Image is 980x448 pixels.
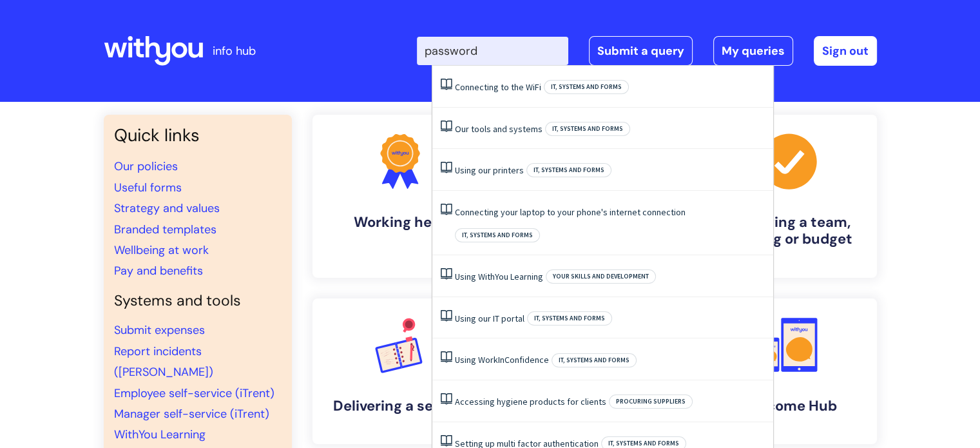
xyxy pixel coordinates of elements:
a: Wellbeing at work [114,242,209,258]
span: Procuring suppliers [609,394,693,409]
a: Using WithYou Learning [455,271,543,282]
a: Submit a query [589,36,693,66]
a: Our policies [114,159,178,174]
h4: Welcome Hub [712,398,867,414]
a: Managing a team, building or budget [702,115,877,278]
a: My queries [713,36,793,66]
div: | - [417,36,877,66]
input: Search [417,37,568,65]
a: Sign out [814,36,877,66]
a: Branded templates [114,222,216,237]
span: IT, systems and forms [545,122,630,136]
a: Working here [312,115,488,278]
a: Report incidents ([PERSON_NAME]) [114,344,213,380]
a: Delivering a service [312,298,488,444]
span: IT, systems and forms [526,163,611,177]
a: Using our printers [455,164,524,176]
a: Employee self-service (iTrent) [114,385,274,401]
span: IT, systems and forms [527,311,612,326]
h3: Quick links [114,125,282,146]
p: info hub [213,41,256,61]
a: Connecting your laptop to your phone's internet connection [455,206,686,218]
a: Useful forms [114,180,182,195]
span: IT, systems and forms [455,228,540,242]
a: Using our IT portal [455,313,524,324]
h4: Delivering a service [323,398,477,414]
a: Welcome Hub [702,298,877,444]
h4: Working here [323,214,477,231]
a: Manager self-service (iTrent) [114,406,269,422]
span: IT, systems and forms [552,353,637,367]
a: Pay and benefits [114,263,203,278]
h4: Managing a team, building or budget [712,214,867,248]
a: Connecting to the WiFi [455,81,541,93]
a: Strategy and values [114,200,220,216]
a: Submit expenses [114,322,205,338]
span: IT, systems and forms [544,80,629,94]
a: Accessing hygiene products for clients [455,396,606,407]
a: Our tools and systems [455,123,543,135]
a: Using WorkInConfidence [455,354,549,365]
span: Your skills and development [546,269,656,284]
a: WithYou Learning [114,427,206,442]
h4: Systems and tools [114,292,282,310]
